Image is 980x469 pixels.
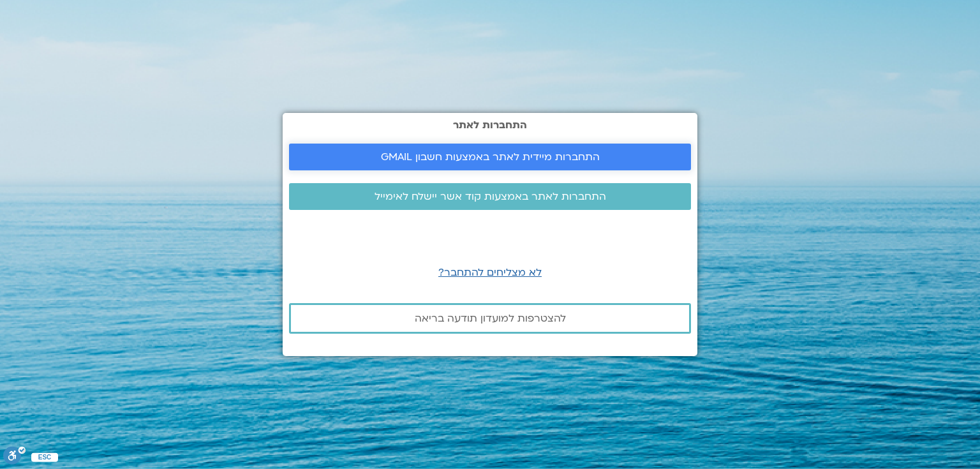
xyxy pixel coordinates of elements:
[438,265,542,279] a: לא מצליחים להתחבר?
[289,144,691,170] a: התחברות מיידית לאתר באמצעות חשבון GMAIL
[289,303,691,334] a: להצטרפות למועדון תודעה בריאה
[375,191,606,202] span: התחברות לאתר באמצעות קוד אשר יישלח לאימייל
[289,183,691,210] a: התחברות לאתר באמצעות קוד אשר יישלח לאימייל
[415,313,566,324] span: להצטרפות למועדון תודעה בריאה
[381,151,600,163] span: התחברות מיידית לאתר באמצעות חשבון GMAIL
[289,119,691,131] h2: התחברות לאתר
